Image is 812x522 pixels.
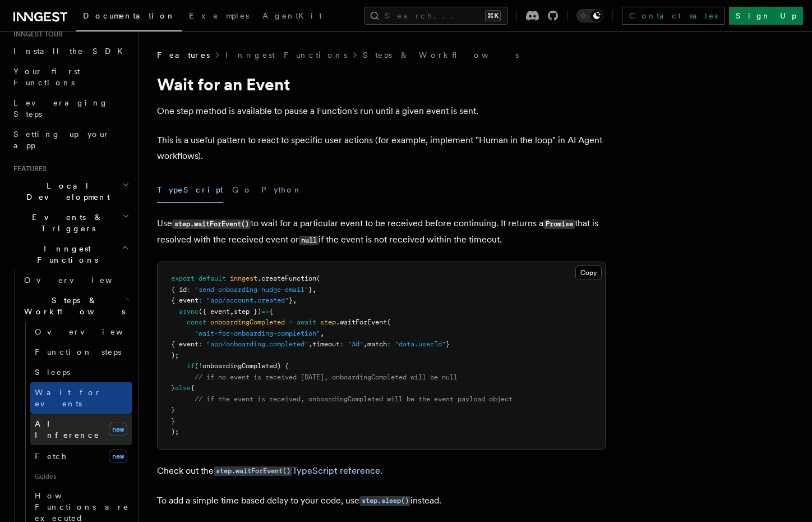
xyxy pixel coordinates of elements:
[225,49,347,61] a: Inngest Functions
[387,340,391,348] span: :
[35,327,150,336] span: Overview
[199,296,202,304] span: :
[9,124,132,155] a: Setting up your app
[157,216,606,248] p: Use to wait for a particular event to be received before continuing. It returns a that is resolve...
[256,3,329,30] a: AgentKit
[195,362,199,370] span: (
[157,103,606,119] p: One step method is available to pause a Function's run until a given event is sent.
[195,286,308,294] span: "send-onboarding-nudge-email"
[320,318,336,326] span: step
[543,219,575,229] code: Promise
[13,130,110,150] span: Setting up your app
[336,318,387,326] span: .waitForEvent
[206,340,308,348] span: "app/onboarding.completed"
[348,340,363,348] span: "3d"
[199,340,202,348] span: :
[365,7,507,25] button: Search...⌘K
[13,47,130,56] span: Install the SDK
[30,342,132,362] a: Function steps
[234,308,261,315] span: step })
[214,466,292,476] code: step.waitForEvent()
[9,176,132,207] button: Local Development
[175,384,191,392] span: else
[191,384,195,392] span: {
[171,406,175,414] span: }
[24,276,140,285] span: Overview
[109,423,127,436] span: new
[195,395,513,403] span: // if the event is received, onboardingCompleted will be the event payload object
[182,3,256,30] a: Examples
[206,296,289,304] span: "app/account.created"
[9,61,132,93] a: Your first Functions
[187,318,206,326] span: const
[308,286,312,294] span: }
[340,340,344,348] span: :
[171,286,187,294] span: { id
[9,180,122,203] span: Local Development
[359,495,410,506] a: step.sleep()
[9,41,132,61] a: Install the SDK
[171,428,179,436] span: );
[262,11,322,20] span: AgentKit
[83,11,176,20] span: Documentation
[35,368,70,377] span: Sleeps
[261,177,302,203] button: Python
[199,274,226,282] span: default
[622,7,725,25] a: Contact sales
[214,465,382,476] a: step.waitForEvent()TypeScript reference.
[195,329,320,337] span: "wait-for-onboarding-completion"
[199,308,230,315] span: ({ event
[289,296,293,304] span: }
[320,329,324,337] span: ,
[199,362,202,370] span: !
[230,308,234,315] span: ,
[35,388,101,408] span: Wait for events
[312,286,316,294] span: ,
[157,463,606,479] p: Check out the
[157,177,223,203] button: TypeScript
[363,49,519,61] a: Steps & Workflows
[312,340,340,348] span: timeout
[35,452,67,461] span: Fetch
[187,286,191,294] span: :
[210,318,285,326] span: onboardingCompleted
[30,362,132,382] a: Sleeps
[189,11,249,20] span: Examples
[20,295,125,317] span: Steps & Workflows
[171,340,199,348] span: { event
[20,290,132,322] button: Steps & Workflows
[308,340,312,348] span: ,
[30,382,132,414] a: Wait for events
[485,10,501,21] kbd: ⌘K
[157,49,210,61] span: Features
[9,207,132,239] button: Events & Triggers
[395,340,446,348] span: "data.userId"
[289,318,293,326] span: =
[299,236,319,245] code: null
[171,274,195,282] span: export
[171,351,179,359] span: );
[195,373,458,381] span: // if no event is received [DATE], onboardingCompleted will be null
[446,340,450,348] span: }
[187,362,195,370] span: if
[269,308,273,315] span: {
[576,9,603,22] button: Toggle dark mode
[9,164,47,173] span: Features
[13,98,108,118] span: Leveraging Steps
[157,74,606,94] h1: Wait for an Event
[157,493,606,509] p: To add a simple time based delay to your code, use instead.
[13,67,80,87] span: Your first Functions
[261,308,269,315] span: =>
[316,274,320,282] span: (
[9,93,132,124] a: Leveraging Steps
[367,340,387,348] span: match
[109,450,127,463] span: new
[729,7,803,25] a: Sign Up
[359,496,410,506] code: step.sleep()
[20,270,132,290] a: Overview
[171,417,175,425] span: }
[387,318,391,326] span: (
[9,243,121,265] span: Inngest Functions
[171,296,199,304] span: { event
[30,445,132,468] a: Fetchnew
